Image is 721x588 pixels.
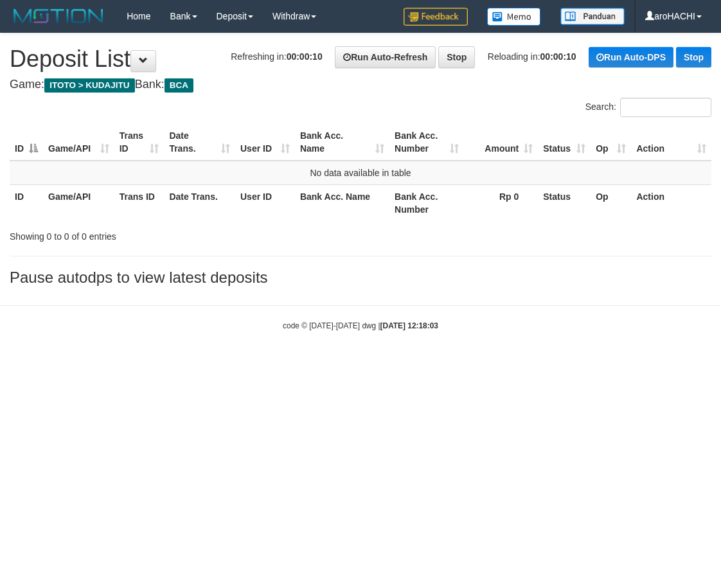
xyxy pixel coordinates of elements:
[389,124,464,161] th: Bank Acc. Number: activate to sort column ascending
[464,184,538,221] th: Rp 0
[43,184,114,221] th: Game/API
[585,98,711,117] label: Search:
[295,124,389,161] th: Bank Acc. Name: activate to sort column ascending
[560,8,625,25] img: panduan.png
[10,225,291,243] div: Showing 0 to 0 of 0 entries
[10,269,711,286] h3: Pause autodps to view latest deposits
[10,46,711,72] h1: Deposit List
[631,184,711,221] th: Action
[10,124,43,161] th: ID: activate to sort column descending
[591,124,631,161] th: Op: activate to sort column ascending
[404,8,468,26] img: Feedback.jpg
[164,184,235,221] th: Date Trans.
[164,124,235,161] th: Date Trans.: activate to sort column ascending
[10,184,43,221] th: ID
[287,51,323,62] strong: 00:00:10
[389,184,464,221] th: Bank Acc. Number
[676,47,711,67] a: Stop
[114,184,165,221] th: Trans ID
[235,124,295,161] th: User ID: activate to sort column ascending
[538,184,591,221] th: Status
[620,98,711,117] input: Search:
[10,78,711,91] h4: Game: Bank:
[231,51,322,62] span: Refreshing in:
[438,46,475,68] a: Stop
[114,124,165,161] th: Trans ID: activate to sort column ascending
[631,124,711,161] th: Action: activate to sort column ascending
[43,124,114,161] th: Game/API: activate to sort column ascending
[44,78,135,93] span: ITOTO > KUDAJITU
[589,47,673,67] a: Run Auto-DPS
[591,184,631,221] th: Op
[165,78,193,93] span: BCA
[380,321,438,330] strong: [DATE] 12:18:03
[295,184,389,221] th: Bank Acc. Name
[10,6,107,26] img: MOTION_logo.png
[235,184,295,221] th: User ID
[540,51,576,62] strong: 00:00:10
[283,321,438,330] small: code © [DATE]-[DATE] dwg |
[10,161,711,185] td: No data available in table
[488,51,576,62] span: Reloading in:
[335,46,436,68] a: Run Auto-Refresh
[464,124,538,161] th: Amount: activate to sort column ascending
[538,124,591,161] th: Status: activate to sort column ascending
[487,8,541,26] img: Button%20Memo.svg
